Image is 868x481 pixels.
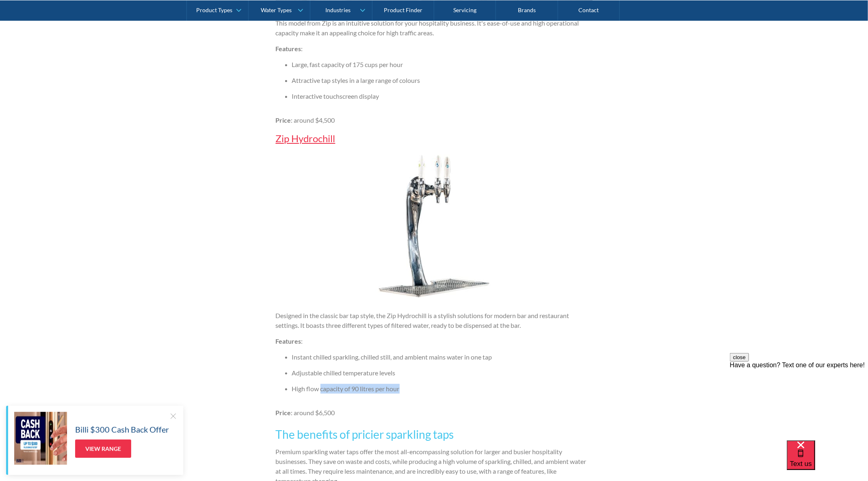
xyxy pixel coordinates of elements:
[276,311,593,330] p: Designed in the classic bar tap style, the Zip Hydrochill is a stylish solutions for modern bar a...
[75,440,131,458] a: View Range
[276,45,301,52] strong: Features
[292,368,593,378] li: Adjustable chilled temperature levels
[276,152,593,301] img: Zip Hydrochill
[196,6,232,13] div: Product Types
[261,6,292,13] div: Water Types
[75,423,169,435] h5: Billi $300 Cash Back Offer
[292,60,593,69] li: Large, fast capacity of 175 cups per hour
[292,384,593,394] li: High flow capacity of 90 litres per hour
[276,44,593,54] p: :
[276,337,301,345] strong: Features
[292,352,593,362] li: Instant chilled sparkling, chilled still, and ambient mains water in one tap
[276,18,593,38] p: This model from Zip is an intuitive solution for your hospitality business. It's ease-of-use and ...
[276,409,291,416] strong: Price
[276,336,593,346] p: :
[276,408,593,418] p: : around $6,500
[787,440,868,481] iframe: podium webchat widget bubble
[292,91,593,101] li: Interactive touchscreen display
[292,76,593,85] li: Attractive tap styles in a large range of colours
[276,132,336,144] a: Zip Hydrochill
[276,426,593,443] h3: The benefits of pricier sparkling taps
[276,116,291,124] strong: Price
[276,115,593,125] p: : around $4,500
[14,412,67,465] img: Billi $300 Cash Back Offer
[730,353,868,451] iframe: podium webchat widget prompt
[325,6,351,13] div: Industries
